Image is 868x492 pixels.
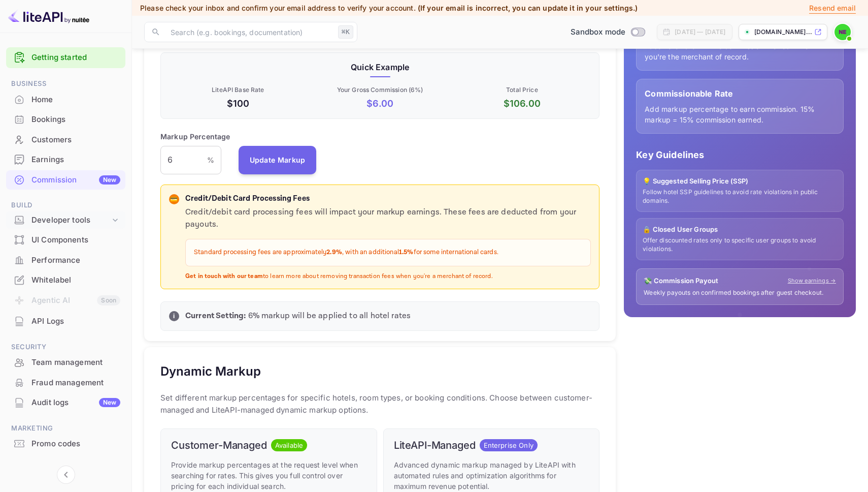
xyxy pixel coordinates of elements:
strong: 1.5% [399,248,414,257]
p: Your Gross Commission ( 6 %) [311,85,449,95]
h5: Dynamic Markup [160,363,261,380]
p: Quick Example [169,61,591,73]
strong: 2.9% [326,248,342,257]
div: ⌘K [338,25,353,39]
div: Commission [31,174,120,186]
div: Whitelabel [31,274,120,286]
div: Developer tools [31,214,110,226]
p: 💸 Commission Payout [644,276,718,286]
div: Developer tools [6,211,125,229]
a: Bookings [6,110,125,129]
div: Home [31,94,120,106]
p: to learn more about removing transaction fees when you're a merchant of record. [185,272,591,281]
div: [DATE] — [DATE] [675,27,725,37]
a: Team management [6,353,125,372]
div: Fraud management [31,377,120,389]
span: (If your email is incorrect, you can update it in your settings.) [418,4,638,12]
a: Whitelabel [6,270,125,289]
p: Follow hotel SSP guidelines to avoid rate violations in public domains. [643,188,837,205]
strong: Current Setting: [185,311,246,321]
a: CommissionNew [6,170,125,189]
div: Audit logsNew [6,393,125,413]
div: Promo codes [31,438,120,450]
a: API Logs [6,312,125,330]
span: Build [6,200,125,211]
p: Key Guidelines [636,148,844,162]
div: Earnings [6,150,125,170]
strong: Get in touch with our team [185,272,263,280]
p: $ 6.00 [311,97,449,110]
input: Search (e.g. bookings, documentation) [164,22,334,42]
span: Sandbox mode [571,26,626,38]
p: $100 [169,97,307,110]
div: Bookings [6,110,125,130]
p: Provide markup percentages at the request level when searching for rates. This gives you full con... [171,459,366,491]
span: Business [6,78,125,89]
p: LiteAPI Base Rate [169,85,307,95]
button: Update Markup [239,146,317,174]
div: UI Components [31,234,120,246]
div: New [99,398,120,407]
div: Audit logs [31,397,120,409]
a: Performance [6,251,125,269]
div: Team management [31,357,120,368]
a: UI Components [6,230,125,249]
a: Home [6,90,125,109]
a: Promo codes [6,434,125,453]
div: Performance [31,255,120,266]
img: LiteAPI logo [8,8,89,24]
span: Please check your inbox and confirm your email address to verify your account. [140,4,416,12]
div: Home [6,90,125,110]
p: Resend email [809,3,856,14]
p: i [173,312,175,321]
p: Set different markup percentages for specific hotels, room types, or booking conditions. Choose b... [160,392,599,416]
p: Credit/debit card processing fees will impact your markup earnings. These fees are deducted from ... [185,206,591,231]
p: 💳 [170,195,178,204]
div: API Logs [31,316,120,327]
a: Show earnings → [788,276,836,285]
div: Customers [6,130,125,150]
p: Markup Percentage [160,131,230,142]
p: Credit/Debit Card Processing Fees [185,193,591,205]
p: Commissionable Rate [645,87,835,100]
p: Add markup percentage to earn commission. 15% markup = 15% commission earned. [645,104,835,125]
span: Marketing [6,423,125,434]
p: Standard processing fees are approximately , with an additional for some international cards. [194,248,582,258]
div: Bookings [31,114,120,126]
div: Promo codes [6,434,125,454]
p: % [207,155,214,165]
div: CommissionNew [6,170,125,190]
a: Earnings [6,150,125,169]
div: Earnings [31,154,120,166]
div: Whitelabel [6,270,125,290]
p: Weekly payouts on confirmed bookings after guest checkout. [644,289,836,297]
h6: LiteAPI-Managed [394,439,476,451]
p: $ 106.00 [453,97,591,110]
div: API Logs [6,312,125,331]
p: 6 % markup will be applied to all hotel rates [185,310,591,322]
div: Team management [6,353,125,373]
a: Fraud management [6,373,125,392]
a: Getting started [31,52,120,64]
span: Enterprise Only [480,441,538,451]
p: [DOMAIN_NAME]... [754,27,812,37]
div: UI Components [6,230,125,250]
p: 🔒 Closed User Groups [643,225,837,235]
a: Customers [6,130,125,149]
div: Customers [31,134,120,146]
a: Audit logsNew [6,393,125,412]
div: Switch to Production mode [566,26,649,38]
input: 0 [160,146,207,174]
button: Collapse navigation [57,466,75,484]
p: Total Price [453,85,591,95]
div: Performance [6,251,125,270]
div: New [99,175,120,184]
p: Offer discounted rates only to specific user groups to avoid violations. [643,236,837,254]
div: Fraud management [6,373,125,393]
div: Getting started [6,47,125,68]
img: Njål Eliasson [834,24,851,40]
h6: Customer-Managed [171,439,267,451]
p: Advanced dynamic markup managed by LiteAPI with automated rules and optimization algorithms for m... [394,459,589,491]
span: Available [271,441,307,451]
p: Base hotel rate with no commission. Perfect when you're the merchant of record. [645,41,835,62]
